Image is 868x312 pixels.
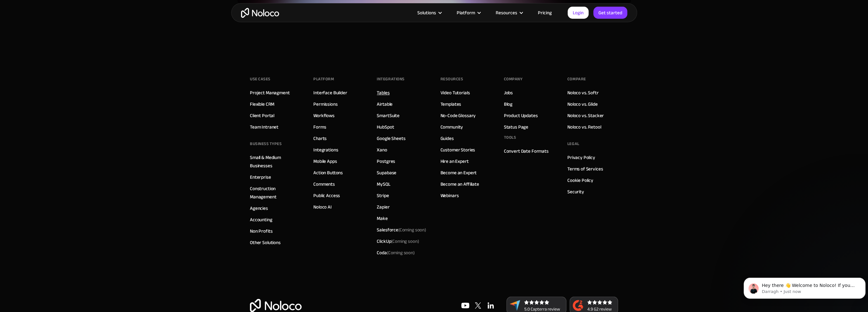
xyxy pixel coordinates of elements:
a: Project Managment [250,89,290,97]
a: Noloco vs. Retool [567,123,601,131]
a: Action Buttons [313,169,343,177]
a: Stripe [377,191,389,200]
a: Charts [313,134,327,143]
a: Status Page [504,123,528,131]
a: Video Tutorials [441,89,470,97]
a: Accounting [250,216,272,224]
a: Security [567,188,584,196]
a: Templates [441,100,461,108]
iframe: Intercom notifications message [741,264,868,309]
a: Enterprise [250,173,271,181]
a: Guides [441,134,454,143]
a: Login [568,7,589,19]
a: Agencies [250,204,268,212]
a: MySQL [377,180,390,188]
a: Comments [313,180,335,188]
div: BUSINESS TYPES [250,139,282,149]
a: Terms of Services [567,165,603,173]
div: ClickUp [377,237,419,245]
div: Compare [567,74,586,84]
a: HubSpot [377,123,394,131]
a: Xano [377,146,387,154]
div: Solutions [417,9,436,17]
a: Blog [504,100,512,108]
div: Resources [441,74,463,84]
a: Become an Expert [441,169,477,177]
a: Become an Affiliate [441,180,479,188]
div: INTEGRATIONS [377,74,404,84]
div: Use Cases [250,74,271,84]
a: Community [441,123,463,131]
a: SmartSuite [377,111,400,120]
a: Non Profits [250,227,272,235]
a: Supabase [377,169,396,177]
a: Google Sheets [377,134,405,143]
a: Flexible CRM [250,100,274,108]
div: Platform [457,9,475,17]
div: Solutions [409,9,449,17]
a: Webinars [441,191,459,200]
a: Tables [377,89,389,97]
a: Construction Management [250,184,301,201]
a: Convert Date Formats [504,147,549,155]
a: Hire an Expert [441,157,469,165]
a: Forms [313,123,326,131]
div: Platform [449,9,488,17]
a: Noloco AI [313,203,332,211]
a: Noloco vs. Glide [567,100,598,108]
a: Customer Stories [441,146,475,154]
div: Company [504,74,523,84]
a: Workflows [313,111,335,120]
a: Get started [593,7,627,19]
a: Small & Medium Businesses [250,153,301,170]
div: Resources [496,9,517,17]
a: Make [377,214,388,222]
span: (Coming soon) [398,225,426,234]
span: (Coming soon) [387,248,415,257]
a: Integrations [313,146,338,154]
a: Mobile Apps [313,157,337,165]
a: Interface Builder [313,89,347,97]
a: Jobs [504,89,513,97]
div: Tools [504,133,516,142]
a: Pricing [530,9,560,17]
a: Zapier [377,203,389,211]
a: Noloco vs. Stacker [567,111,604,120]
a: Noloco vs. Softr [567,89,599,97]
div: Coda [377,249,414,257]
span: (Coming soon) [391,237,419,246]
a: Product Updates [504,111,538,120]
a: home [241,8,279,18]
a: Airtable [377,100,393,108]
a: Team Intranet [250,123,278,131]
a: Privacy Policy [567,153,595,162]
a: Public Access [313,191,340,200]
a: Permissions [313,100,337,108]
div: Resources [488,9,530,17]
a: Client Portal [250,111,274,120]
div: Platform [313,74,334,84]
a: Postgres [377,157,395,165]
div: Salesforce [377,226,426,234]
a: Cookie Policy [567,176,593,184]
div: Legal [567,139,579,149]
a: No-Code Glossary [441,111,476,120]
a: Other Solutions [250,238,281,247]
